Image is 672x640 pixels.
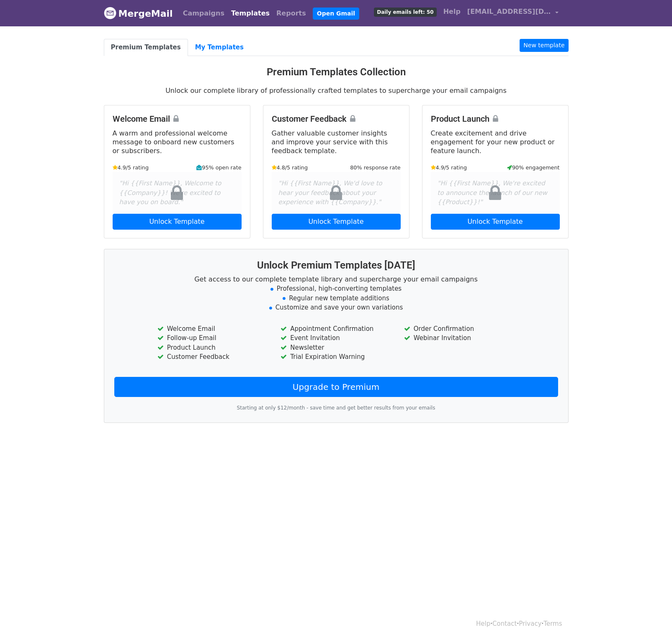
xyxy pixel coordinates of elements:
[431,129,560,155] p: Create excitement and drive engagement for your new product or feature launch.
[113,164,149,172] small: 4.9/5 rating
[114,377,558,397] a: Upgrade to Premium
[114,303,558,312] li: Customize and save your own variations
[431,114,560,124] h4: Product Launch
[404,333,515,343] li: Webinar Invitation
[228,5,273,22] a: Templates
[492,620,517,627] a: Contact
[520,39,568,52] a: New template
[157,343,268,353] li: Product Launch
[281,324,391,334] li: Appointment Confirmation
[431,172,560,214] div: "Hi {{First Name}}, We're excited to announce the launch of our new {{Product}}!"
[113,129,242,155] p: A warm and professional welcome message to onboard new customers or subscribers.
[440,3,464,20] a: Help
[507,164,560,172] small: 90% engagement
[476,620,490,627] a: Help
[157,324,268,334] li: Welcome Email
[272,114,401,124] h4: Customer Feedback
[519,620,541,627] a: Privacy
[272,129,401,155] p: Gather valuable customer insights and improve your service with this feedback template.
[196,164,241,172] small: 95% open rate
[114,259,558,271] h3: Unlock Premium Templates [DATE]
[113,114,242,124] h4: Welcome Email
[104,66,569,78] h3: Premium Templates Collection
[114,404,558,412] p: Starting at only $12/month - save time and get better results from your emails
[157,352,268,362] li: Customer Feedback
[371,3,440,20] a: Daily emails left: 50
[404,324,515,334] li: Order Confirmation
[431,164,467,172] small: 4.9/5 rating
[113,172,242,214] div: "Hi {{First Name}}, Welcome to {{Company}}! We're excited to have you on board."
[114,294,558,303] li: Regular new template additions
[104,5,173,22] a: MergeMail
[114,284,558,294] li: Professional, high-converting templates
[104,7,116,19] img: MergeMail logo
[157,333,268,343] li: Follow-up Email
[104,39,188,56] a: Premium Templates
[313,8,359,20] a: Open Gmail
[104,86,569,95] p: Unlock our complete library of professionally crafted templates to supercharge your email campaigns
[543,620,562,627] a: Terms
[281,352,391,362] li: Trial Expiration Warning
[272,172,401,214] div: "Hi {{First Name}}, We'd love to hear your feedback about your experience with {{Company}}."
[374,8,436,17] span: Daily emails left: 50
[273,5,309,22] a: Reports
[431,214,560,230] a: Unlock Template
[114,275,558,284] p: Get access to our complete template library and supercharge your email campaigns
[281,343,391,353] li: Newsletter
[281,333,391,343] li: Event Invitation
[350,164,400,172] small: 80% response rate
[113,214,242,230] a: Unlock Template
[467,7,551,17] span: [EMAIL_ADDRESS][DOMAIN_NAME]
[188,39,251,56] a: My Templates
[272,164,308,172] small: 4.8/5 rating
[180,5,228,22] a: Campaigns
[464,3,562,23] a: [EMAIL_ADDRESS][DOMAIN_NAME]
[272,214,401,230] a: Unlock Template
